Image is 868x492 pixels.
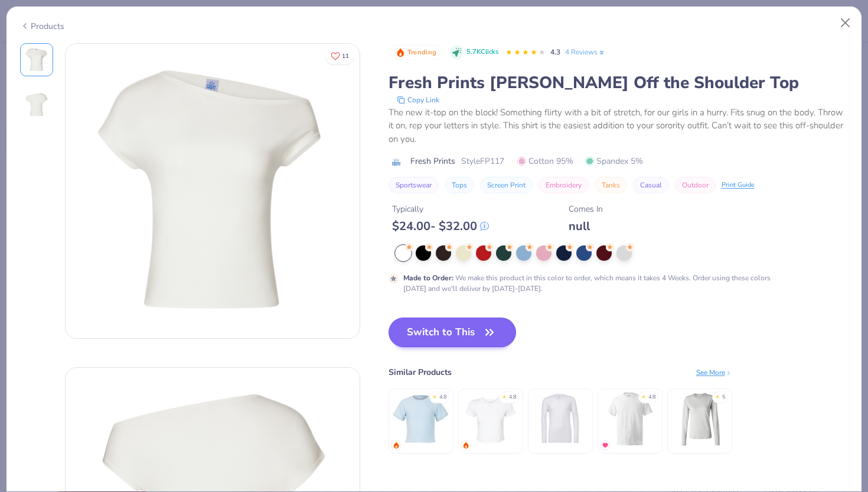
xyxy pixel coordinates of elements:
[671,391,727,447] img: Bella Canvas Ladies' Jersey Long-Sleeve T-Shirt
[392,203,489,215] div: Typically
[389,157,404,167] img: brand logo
[393,391,449,447] img: Fresh Prints Mini Tee
[439,393,446,402] div: 4.8
[393,94,443,106] button: copy to clipboard
[602,442,609,449] img: MostFav.gif
[550,47,560,57] span: 4.3
[834,12,857,34] button: Close
[432,393,437,398] div: ★
[66,44,360,338] img: Front
[532,391,588,447] img: Bella + Canvas Unisex Jersey Long-Sleeve V-Neck T-Shirt
[461,155,504,167] span: Style FP117
[633,177,669,193] button: Casual
[715,393,720,398] div: ★
[403,273,453,283] strong: Made to Order :
[390,45,443,60] button: Badge Button
[569,219,603,234] div: null
[569,203,603,215] div: Comes In
[505,43,546,62] div: 4.3 Stars
[466,47,498,57] span: 5.7K Clicks
[675,177,716,193] button: Outdoor
[389,72,849,94] div: Fresh Prints [PERSON_NAME] Off the Shoulder Top
[22,46,51,74] img: Front
[722,180,755,190] div: Print Guide
[389,318,517,347] button: Switch to This
[509,393,516,402] div: 4.8
[22,90,51,119] img: Back
[462,391,518,447] img: Bella + Canvas Ladies' Micro Ribbed Baby Tee
[392,219,489,234] div: $ 24.00 - $ 32.00
[585,155,643,167] span: Spandex 5%
[342,53,349,59] span: 11
[696,367,732,378] div: See More
[462,442,469,449] img: trending.gif
[407,49,436,56] span: Trending
[389,177,439,193] button: Sportswear
[403,273,794,294] div: We make this product in this color to order, which means it takes 4 Weeks. Order using these colo...
[539,177,589,193] button: Embroidery
[602,391,658,447] img: Hanes Unisex 5.2 Oz. Comfortsoft Cotton T-Shirt
[641,393,646,398] div: ★
[20,20,64,33] div: Products
[445,177,474,193] button: Tops
[722,393,725,402] div: 5
[565,47,606,57] a: 4 Reviews
[502,393,507,398] div: ★
[410,155,455,167] span: Fresh Prints
[325,47,354,64] button: Like
[648,393,655,402] div: 4.8
[393,442,400,449] img: trending.gif
[389,106,849,146] div: The new it-top on the block! Something flirty with a bit of stretch, for our girls in a hurry. Fi...
[396,48,405,57] img: Trending sort
[517,155,573,167] span: Cotton 95%
[480,177,533,193] button: Screen Print
[389,366,452,378] div: Similar Products
[595,177,627,193] button: Tanks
